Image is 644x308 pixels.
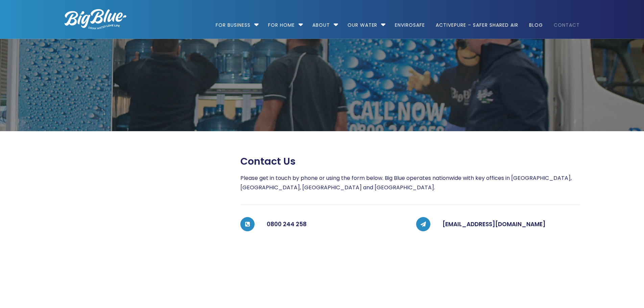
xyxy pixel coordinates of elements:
img: logo [65,9,126,29]
p: Please get in touch by phone or using the form below. Big Blue operates nationwide with key offic... [240,173,580,192]
h5: 0800 244 258 [267,218,404,231]
a: [EMAIL_ADDRESS][DOMAIN_NAME] [443,220,546,228]
span: Contact us [240,156,295,167]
